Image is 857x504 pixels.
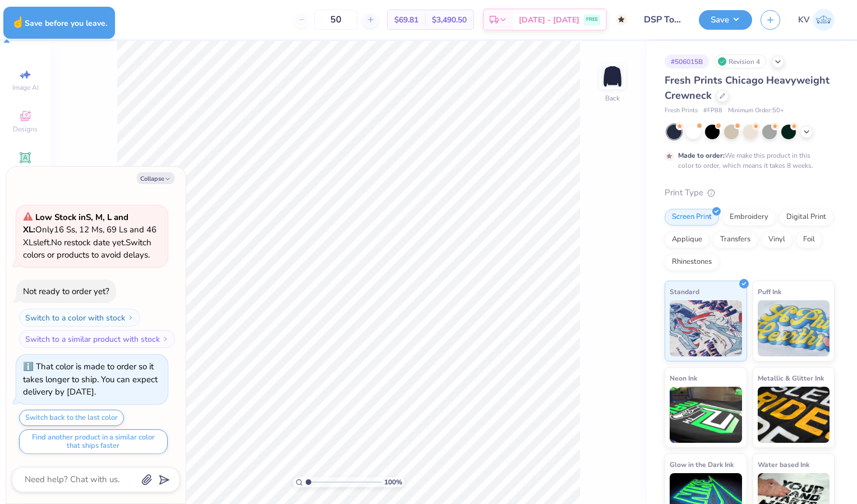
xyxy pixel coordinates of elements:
[665,106,698,116] span: Fresh Prints
[665,54,709,68] div: # 506015B
[13,125,38,134] span: Designs
[758,387,830,443] img: Metallic & Glitter Ink
[19,309,140,327] button: Switch to a color with stock
[635,8,690,31] input: Untitled Design
[678,150,816,171] div: We make this product in this color to order, which means it takes 8 weeks.
[12,83,39,92] span: Image AI
[722,209,776,226] div: Embroidery
[761,231,793,248] div: Vinyl
[314,10,358,30] input: – –
[703,106,722,116] span: # FP88
[798,9,835,31] a: KV
[51,237,126,248] span: No restock date yet.
[758,459,809,470] span: Water based Ink
[127,314,134,321] img: Switch to a color with stock
[779,209,833,226] div: Digital Print
[713,231,758,248] div: Transfers
[601,65,624,88] img: Back
[728,106,784,116] span: Minimum Order: 50 +
[605,93,620,103] div: Back
[796,231,822,248] div: Foil
[670,459,734,470] span: Glow in the Dark Ink
[665,254,719,271] div: Rhinestones
[665,186,835,199] div: Print Type
[19,410,124,426] button: Switch back to the last color
[758,286,781,297] span: Puff Ink
[23,212,128,236] strong: Low Stock in S, M, L and XL :
[23,361,158,397] div: That color is made to order so it takes longer to ship. You can expect delivery by [DATE].
[758,372,824,384] span: Metallic & Glitter Ink
[137,172,174,184] button: Collapse
[670,286,699,297] span: Standard
[432,14,467,26] span: $3,490.50
[758,300,830,356] img: Puff Ink
[798,13,810,26] span: KV
[586,16,598,24] span: FREE
[394,14,418,26] span: $69.81
[665,74,830,102] span: Fresh Prints Chicago Heavyweight Crewneck
[699,10,752,30] button: Save
[23,212,156,261] span: Only 16 Ss, 12 Ms, 69 Ls and 46 XLs left. Switch colors or products to avoid delays.
[813,9,835,31] img: Kylie Velkoff
[670,372,697,384] span: Neon Ink
[665,209,719,226] div: Screen Print
[384,477,402,487] span: 100 %
[670,300,742,356] img: Standard
[519,14,579,26] span: [DATE] - [DATE]
[670,387,742,443] img: Neon Ink
[678,151,725,160] strong: Made to order:
[19,330,175,348] button: Switch to a similar product with stock
[19,429,168,454] button: Find another product in a similar color that ships faster
[12,166,39,175] span: Add Text
[665,231,709,248] div: Applique
[23,286,109,297] div: Not ready to order yet?
[162,336,169,342] img: Switch to a similar product with stock
[715,54,766,68] div: Revision 4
